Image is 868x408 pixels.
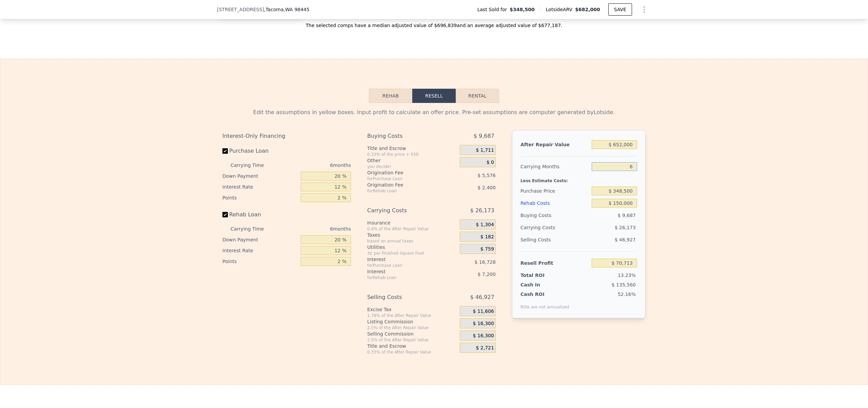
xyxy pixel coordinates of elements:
div: for Purchase Loan [367,263,443,268]
div: Points [222,192,298,203]
div: based on annual taxes [367,238,457,244]
div: Selling Costs [367,291,443,303]
div: Cash In [520,281,563,288]
div: Buying Costs [367,130,443,142]
div: Edit the assumptions in yellow boxes. Input profit to calculate an offer price. Pre-set assumptio... [222,108,646,116]
div: 0.33% of the After Repair Value [367,349,457,355]
div: Title and Escrow [367,145,457,152]
span: $348,500 [510,6,535,13]
div: for Purchase Loan [367,176,443,181]
div: Title and Escrow [367,343,457,349]
div: Listing Commission [367,318,457,325]
span: $ 0 [487,159,494,166]
div: Carrying Costs [367,205,443,217]
div: you decide! [367,164,457,169]
span: $ 11,606 [473,308,494,315]
span: $ 135,560 [612,282,636,287]
div: Points [222,256,298,267]
div: The selected comps have a median adjusted value of $696,839 and an average adjusted value of $677... [217,17,651,29]
span: [STREET_ADDRESS] [217,6,264,13]
div: 2.5% of the After Repair Value [367,337,457,343]
div: 0.33% of the price + 550 [367,152,457,157]
span: $ 759 [480,246,494,252]
span: $ 1,711 [476,147,494,153]
button: SAVE [608,3,632,16]
div: Interest [367,256,443,263]
div: Taxes [367,232,457,238]
span: $ 26,173 [615,225,636,230]
span: 13.23% [618,273,636,278]
div: 0.4% of the After Repair Value [367,226,457,232]
div: Rehab Costs [520,197,589,209]
div: for Rehab Loan [367,275,443,280]
div: Purchase Price [520,185,589,197]
span: $ 46,927 [615,237,636,242]
div: for Rehab Loan [367,188,443,194]
span: , Tacoma [264,6,310,13]
span: $ 16,300 [473,333,494,339]
div: Cash ROI [520,291,569,298]
span: Last Sold for [477,6,510,13]
div: Interest-Only Financing [222,130,351,142]
span: $ 46,927 [470,291,494,303]
div: Interest [367,268,443,275]
button: Show Options [637,3,651,16]
div: Down Payment [222,171,298,181]
div: Total ROI [520,272,563,279]
div: Selling Commission [367,330,457,337]
span: 52.16% [618,292,636,297]
div: Carrying Time [231,223,275,234]
div: Other [367,157,457,164]
input: Purchase Loan [222,148,228,154]
div: Carrying Time [231,160,275,171]
div: Utilities [367,244,457,251]
div: 2.5% of the After Repair Value [367,325,457,330]
div: 1.78% of the After Repair Value [367,313,457,318]
button: Rehab [369,89,412,103]
button: Rental [456,89,499,103]
div: Insurance [367,219,457,226]
div: Excise Tax [367,306,457,313]
span: $ 5,576 [477,173,495,178]
div: Interest Rate [222,181,298,192]
div: Buying Costs [520,209,589,221]
span: $ 1,304 [476,222,494,228]
div: Origination Fee [367,181,443,188]
label: Purchase Loan [222,145,298,157]
span: $682,000 [575,7,600,12]
button: Resell [412,89,456,103]
div: 6 months [277,160,351,171]
div: ROIs are not annualized [520,298,569,310]
label: Rehab Loan [222,209,298,221]
span: $ 16,300 [473,321,494,327]
div: Origination Fee [367,169,443,176]
div: 3¢ per Finished Square Foot [367,251,457,256]
div: Interest Rate [222,245,298,256]
div: Carrying Costs [520,221,563,234]
div: Carrying Months [520,160,589,173]
span: $ 7,200 [477,272,495,277]
span: $ 2,400 [477,185,495,190]
span: $ 2,721 [476,345,494,351]
div: Less Estimate Costs: [520,173,637,185]
span: Lotside ARV [546,6,575,13]
span: , WA 98445 [284,7,310,12]
div: Resell Profit [520,257,589,269]
span: $ 26,173 [470,205,494,217]
div: Down Payment [222,234,298,245]
span: $ 16,728 [475,259,496,265]
div: 6 months [277,223,351,234]
span: $ 9,687 [474,130,494,142]
span: $ 9,687 [618,213,636,218]
div: Selling Costs [520,234,589,246]
div: After Repair Value [520,138,589,151]
input: Rehab Loan [222,212,228,217]
span: $ 182 [480,234,494,240]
